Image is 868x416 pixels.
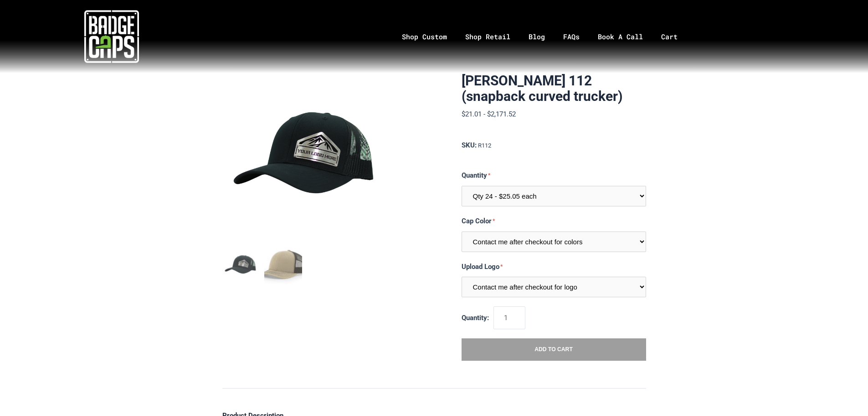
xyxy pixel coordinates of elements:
[462,73,646,104] h1: [PERSON_NAME] 112 (snapback curved trucker)
[456,13,519,61] a: Shop Retail
[222,247,260,284] button: mark as featured image
[222,73,391,242] img: BadgeCaps - Richardson 112
[554,13,589,61] a: FAQs
[519,13,554,61] a: Blog
[478,142,491,149] span: R112
[462,338,646,361] button: Add to Cart
[393,13,456,61] a: Shop Custom
[462,261,646,273] label: Upload Logo
[462,314,489,322] span: Quantity:
[223,13,868,61] nav: Menu
[589,13,652,61] a: Book A Call
[84,9,139,64] img: badgecaps white logo with green acccent
[222,247,260,284] img: BadgeCaps - Richardson 112
[462,141,477,149] span: SKU:
[462,216,646,227] label: Cap Color
[462,110,516,118] span: $21.01 - $2,171.52
[462,170,646,181] label: Quantity
[652,13,698,61] a: Cart
[264,247,302,284] button: mark as featured image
